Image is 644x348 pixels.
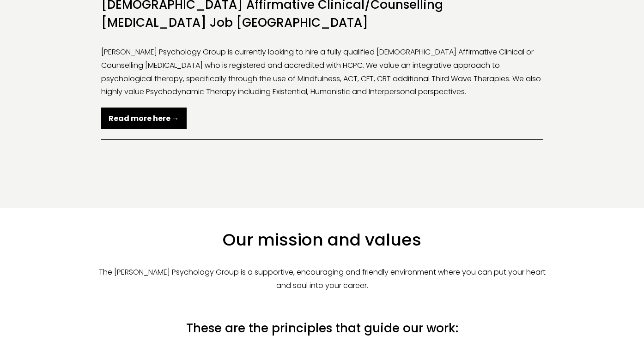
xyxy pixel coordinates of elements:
[95,320,549,337] h4: These are the principles that guide our work:
[101,108,187,129] a: Read more here →
[95,266,549,306] p: The [PERSON_NAME] Psychology Group is a supportive, encouraging and friendly environment where yo...
[109,113,179,124] strong: Read more here →
[95,229,549,251] h3: Our mission and values
[101,46,543,126] p: [PERSON_NAME] Psychology Group is currently looking to hire a fully qualified [DEMOGRAPHIC_DATA] ...
[101,46,543,139] div: [DEMOGRAPHIC_DATA] Affirmative Clinical/Counselling [MEDICAL_DATA] Job [GEOGRAPHIC_DATA]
